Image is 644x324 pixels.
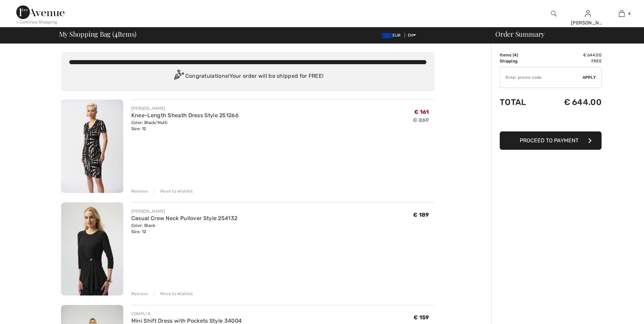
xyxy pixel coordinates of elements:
div: [PERSON_NAME] [131,208,237,214]
img: Euro [382,33,392,38]
a: Casual Crew Neck Pullover Style 254132 [131,215,237,221]
img: Congratulation2.svg [172,70,185,83]
span: € 159 [413,314,429,321]
span: EN [408,33,416,38]
div: Congratulations! Your order will be shipped for FREE! [69,70,426,83]
div: Order Summary [487,31,640,37]
td: Free [541,58,602,64]
span: 4 [514,53,517,57]
button: Proceed to Payment [500,131,602,150]
span: 4 [114,29,118,38]
td: Shipping [500,58,541,64]
td: Items ( ) [500,52,541,58]
div: COMPLI K [131,311,242,317]
span: My Shopping Bag ( Items) [59,31,137,37]
a: Mini Shift Dress with Pockets Style 34004 [131,318,242,324]
div: [PERSON_NAME] [131,105,239,111]
div: [PERSON_NAME] [571,19,604,26]
td: € 644.00 [541,52,602,58]
div: Color: Black/Multi Size: 12 [131,120,239,132]
a: 4 [605,10,638,18]
iframe: PayPal [500,114,602,129]
span: Proceed to Payment [520,137,578,144]
span: Apply [583,74,596,80]
input: Promo code [500,67,583,88]
span: EUR [382,33,403,38]
img: search the website [551,10,557,18]
div: < Continue Shopping [16,19,57,25]
span: € 189 [413,212,429,218]
div: Remove [131,291,148,297]
img: Knee-Length Sheath Dress Style 251266 [61,100,123,193]
td: Total [500,91,541,114]
img: My Bag [619,10,625,18]
span: € 161 [414,109,429,115]
img: Casual Crew Neck Pullover Style 254132 [61,202,123,296]
span: 4 [628,11,630,17]
div: Remove [131,188,148,194]
img: My Info [585,10,591,18]
a: Knee-Length Sheath Dress Style 251266 [131,112,239,119]
div: Move to Wishlist [154,291,193,297]
td: € 644.00 [541,91,602,114]
img: 1ère Avenue [16,5,65,19]
div: Color: Black Size: 12 [131,222,237,235]
div: Move to Wishlist [154,188,193,194]
a: Sign In [585,10,591,17]
s: € 269 [413,117,429,123]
